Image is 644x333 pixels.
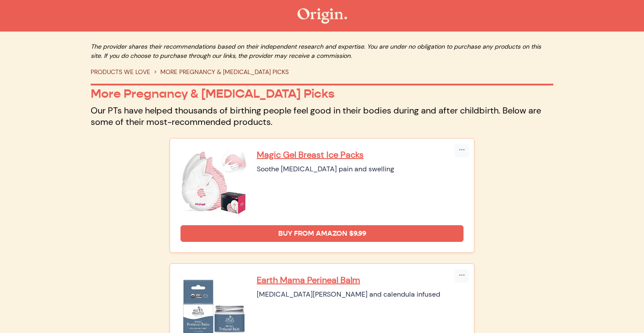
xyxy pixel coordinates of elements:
[91,86,553,101] p: More Pregnancy & [MEDICAL_DATA] Picks
[257,164,464,174] div: Soothe [MEDICAL_DATA] pain and swelling
[91,105,553,128] p: Our PTs have helped thousands of birthing people feel good in their bodies during and after child...
[297,8,347,24] img: The Origin Shop
[257,274,464,286] a: Earth Mama Perineal Balm
[91,42,553,60] p: The provider shares their recommendations based on their independent research and expertise. You ...
[257,289,464,300] div: [MEDICAL_DATA][PERSON_NAME] and calendula infused
[257,149,464,160] a: Magic Gel Breast Ice Packs
[180,225,464,242] a: Buy from Amazon $9.99
[91,68,150,76] a: PRODUCTS WE LOVE
[150,67,289,77] li: MORE PREGNANCY & [MEDICAL_DATA] PICKS
[180,149,246,215] img: Magic Gel Breast Ice Packs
